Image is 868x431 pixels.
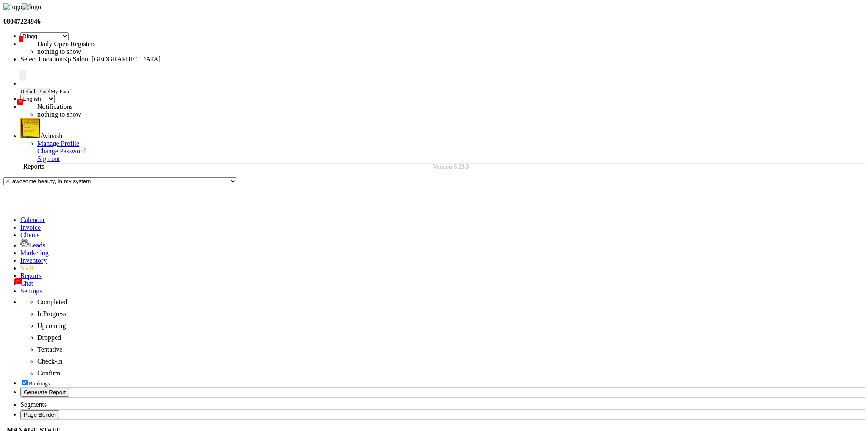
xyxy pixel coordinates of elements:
span: Default Panel [20,88,50,95]
a: Inventory [20,257,47,264]
span: Dropped [37,334,61,341]
span: My Panel [50,88,72,95]
img: logo [3,3,22,11]
div: Daily Open Registers [37,40,249,48]
span: InProgress [37,310,66,317]
a: 77Chat [20,280,33,287]
span: Tentative [37,346,62,353]
a: Change Password [37,147,86,155]
div: Notifications [37,103,249,111]
span: Avinash [40,132,62,139]
a: Clients [20,231,39,239]
button: Page Builder [20,410,59,419]
span: 2 [19,36,23,42]
a: Reports [20,272,42,279]
img: logo [22,3,41,11]
b: 08047224946 [3,18,41,25]
div: Reports [23,163,45,170]
span: Check-In [37,358,63,365]
a: Marketing [20,249,49,256]
a: Staff [20,264,33,272]
a: Sign out [37,155,60,162]
span: 77 [14,278,22,284]
img: Avinash [20,118,40,138]
a: Calendar [20,216,45,223]
a: Manage Profile [37,140,79,147]
span: Bookings [29,380,50,387]
span: Confirm [37,370,60,377]
button: Generate Report [20,388,69,397]
span: Chat [20,280,33,287]
a: Settings [20,287,42,295]
li: nothing to show [37,111,249,118]
a: Leads [20,242,45,249]
div: Version:5.23.3 [37,164,865,170]
a: Invoice [20,224,41,231]
span: Upcoming [37,322,66,329]
span: Leads [29,242,45,249]
span: 25 [17,99,23,105]
span: Completed [37,298,67,306]
li: nothing to show [37,48,249,56]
